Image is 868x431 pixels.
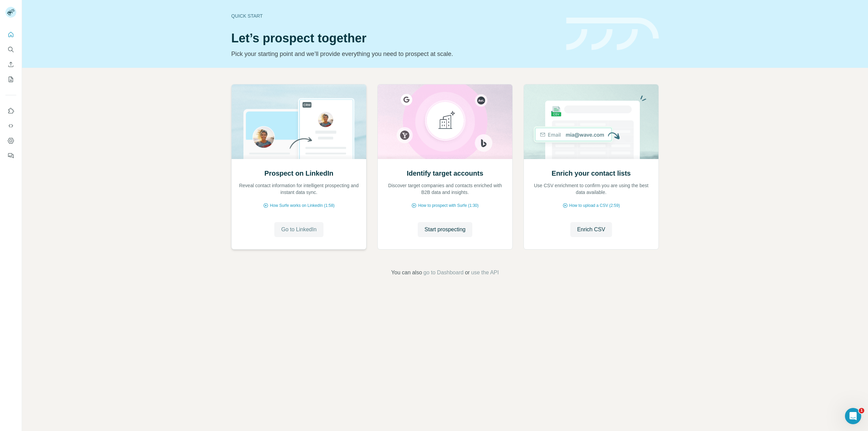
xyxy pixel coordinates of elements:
span: How to prospect with Surfe (1:30) [418,202,478,209]
p: Use CSV enrichment to confirm you are using the best data available. [531,182,652,196]
span: You can also [391,269,422,277]
img: Enrich your contact lists [524,84,659,159]
p: Discover target companies and contacts enriched with B2B data and insights. [384,182,506,196]
button: Dashboard [5,135,16,147]
button: My lists [5,73,16,85]
button: Quick start [5,28,16,41]
h2: Prospect on LinkedIn [264,169,333,178]
button: Use Surfe API [5,120,16,132]
h2: Identify target accounts [407,169,484,178]
span: Start prospecting [425,226,466,234]
iframe: Intercom live chat [845,408,861,424]
span: How to upload a CSV (2:59) [569,202,620,209]
div: Quick start [231,13,558,19]
h1: Let’s prospect together [231,32,558,45]
button: use the API [471,269,499,277]
span: Go to LinkedIn [281,226,316,234]
button: Start prospecting [418,222,472,237]
span: Enrich CSV [577,226,605,234]
img: Prospect on LinkedIn [231,84,367,159]
span: or [465,269,470,277]
p: Pick your starting point and we’ll provide everything you need to prospect at scale. [231,49,558,59]
img: banner [566,18,659,51]
span: 1 [859,408,864,413]
img: Identify target accounts [377,84,513,159]
span: How Surfe works on LinkedIn (1:58) [270,202,335,209]
h2: Enrich your contact lists [552,169,631,178]
button: Search [5,43,16,56]
button: Enrich CSV [5,58,16,71]
button: go to Dashboard [423,269,463,277]
button: Enrich CSV [570,222,612,237]
p: Reveal contact information for intelligent prospecting and instant data sync. [238,182,359,196]
button: Use Surfe on LinkedIn [5,105,16,117]
button: Feedback [5,150,16,162]
button: Go to LinkedIn [274,222,323,237]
